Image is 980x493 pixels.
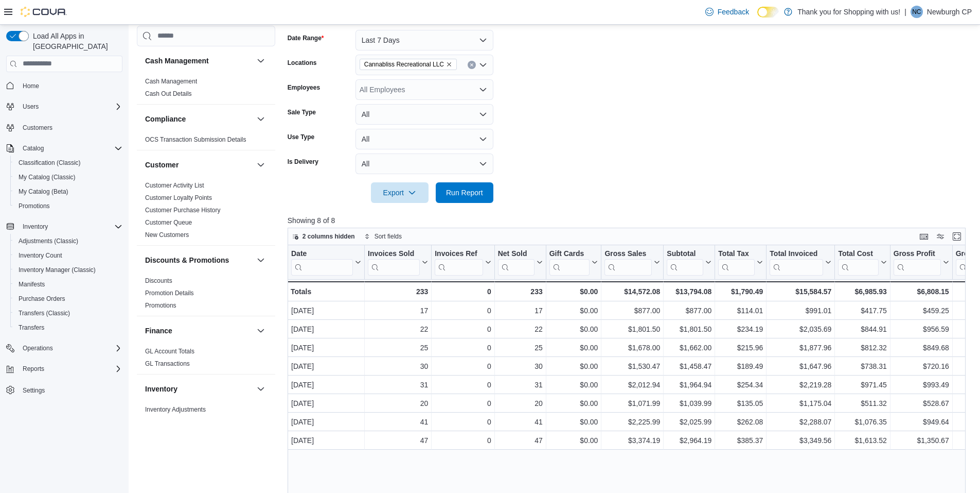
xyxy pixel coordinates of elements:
[255,383,267,395] button: Inventory
[468,61,476,69] button: Clear input
[291,249,353,259] div: Date
[549,249,598,275] button: Gift Cards
[145,277,172,284] a: Discounts
[368,434,428,447] div: 47
[770,304,831,317] div: $991.01
[894,249,941,275] div: Gross Profit
[145,405,206,414] span: Inventory Adjustments
[604,249,652,259] div: Gross Sales
[14,249,122,262] span: Inventory Count
[19,80,43,92] a: Home
[288,133,314,141] label: Use Type
[435,249,483,259] div: Invoices Ref
[498,323,543,335] div: 22
[2,219,127,234] button: Inventory
[770,379,831,391] div: $2,219.28
[667,304,711,317] div: $877.00
[255,113,267,125] button: Compliance
[145,384,177,394] h3: Inventory
[145,114,253,124] button: Compliance
[14,293,122,305] span: Purchase Orders
[718,379,763,391] div: $254.34
[667,323,711,335] div: $1,801.50
[770,323,831,335] div: $2,035.69
[145,77,197,86] span: Cash Management
[10,320,127,335] button: Transfers
[770,342,831,354] div: $1,877.96
[19,142,122,155] span: Catalog
[368,304,428,317] div: 17
[667,434,711,447] div: $2,964.19
[14,264,122,276] span: Inventory Manager (Classic)
[10,277,127,292] button: Manifests
[360,59,457,70] span: Cannabliss Recreational LLC
[667,249,703,259] div: Subtotal
[368,416,428,428] div: 41
[145,231,189,239] a: New Customers
[145,326,253,336] button: Finance
[29,31,122,52] span: Load All Apps in [GEOGRAPHIC_DATA]
[19,159,81,167] span: Classification (Classic)
[435,249,491,275] button: Invoices Ref
[838,342,886,354] div: $812.32
[145,206,221,214] span: Customer Purchase History
[137,75,275,104] div: Cash Management
[604,304,660,317] div: $877.00
[368,360,428,372] div: 30
[718,7,749,17] span: Feedback
[14,185,122,198] span: My Catalog (Beta)
[604,285,660,298] div: $14,572.08
[10,248,127,263] button: Inventory Count
[145,290,194,297] a: Promotion Details
[498,397,543,410] div: 20
[435,323,491,335] div: 0
[145,255,229,265] h3: Discounts & Promotions
[667,397,711,410] div: $1,039.99
[14,171,122,183] span: My Catalog (Classic)
[14,278,49,291] a: Manifests
[19,280,45,288] span: Manifests
[904,6,906,18] p: |
[19,79,122,92] span: Home
[718,342,763,354] div: $215.96
[838,379,886,391] div: $971.45
[911,6,923,18] div: Newburgh CP
[14,321,122,334] span: Transfers
[14,249,66,262] a: Inventory Count
[19,220,122,233] span: Inventory
[145,207,221,214] a: Customer Purchase History
[894,360,949,372] div: $720.16
[718,285,763,298] div: $1,790.49
[838,360,886,372] div: $738.31
[10,156,127,170] button: Classification (Classic)
[894,397,949,410] div: $528.67
[355,129,493,149] button: All
[10,306,127,320] button: Transfers (Classic)
[667,249,711,275] button: Subtotal
[951,230,963,243] button: Enter fullscreen
[770,249,831,275] button: Total Invoiced
[288,83,320,92] label: Employees
[701,2,753,22] a: Feedback
[145,360,190,368] span: GL Transactions
[10,263,127,277] button: Inventory Manager (Classic)
[549,304,598,317] div: $0.00
[498,379,543,391] div: 31
[23,144,44,152] span: Catalog
[145,90,192,98] span: Cash Out Details
[549,323,598,335] div: $0.00
[497,249,534,259] div: Net Sold
[145,136,246,143] a: OCS Transaction Submission Details
[667,285,711,298] div: $13,794.08
[145,348,194,355] a: GL Account Totals
[549,249,590,275] div: Gift Card Sales
[6,74,122,424] nav: Complex example
[770,397,831,410] div: $1,175.04
[604,342,660,354] div: $1,678.00
[10,292,127,306] button: Purchase Orders
[497,285,542,298] div: 233
[19,266,96,274] span: Inventory Manager (Classic)
[137,275,275,316] div: Discounts & Promotions
[435,379,491,391] div: 0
